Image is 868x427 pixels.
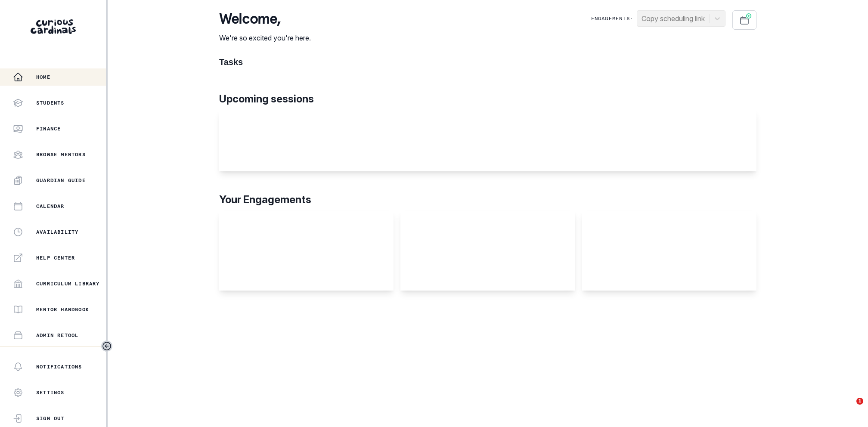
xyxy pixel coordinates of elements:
[36,177,86,184] p: Guardian Guide
[36,203,65,210] p: Calendar
[36,229,78,235] p: Availability
[36,389,65,396] p: Settings
[219,91,756,107] p: Upcoming sessions
[36,254,75,261] p: Help Center
[219,57,756,67] h1: Tasks
[36,151,86,158] p: Browse Mentors
[31,19,76,34] img: Curious Cardinals Logo
[219,192,756,207] p: Your Engagements
[36,99,65,106] p: Students
[839,398,859,418] iframe: Intercom live chat
[36,306,89,313] p: Mentor Handbook
[219,10,311,28] p: Welcome ,
[732,10,756,30] button: Schedule Sessions
[36,363,82,370] p: Notifications
[36,280,100,287] p: Curriculum Library
[101,340,112,352] button: Toggle sidebar
[591,15,633,22] p: Engagements:
[856,398,863,405] span: 1
[36,332,78,339] p: Admin Retool
[36,415,65,422] p: Sign Out
[36,125,61,132] p: Finance
[36,74,50,80] p: Home
[219,33,311,43] p: We're so excited you're here.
